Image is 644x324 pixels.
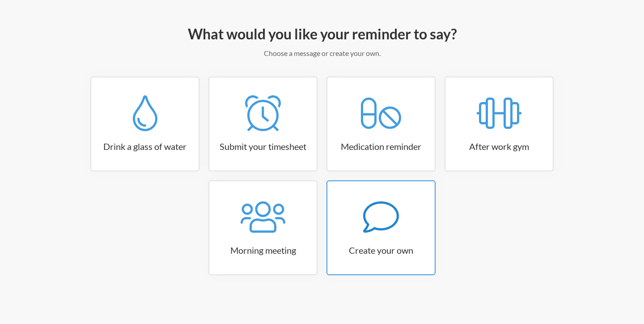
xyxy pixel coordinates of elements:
[63,25,581,43] h2: What would you like your reminder to say?
[91,140,199,153] h3: Drink a glass of water
[209,244,317,256] h3: Morning meeting
[209,140,317,153] h3: Submit your timesheet
[445,140,553,153] h3: After work gym
[327,140,435,153] h3: Medication reminder
[63,48,581,59] p: Choose a message or create your own.
[327,244,435,256] h3: Create your own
